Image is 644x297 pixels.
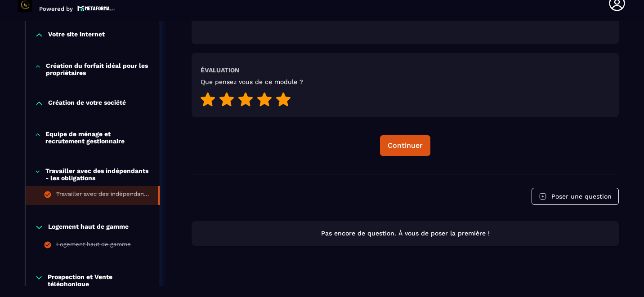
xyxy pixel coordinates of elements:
p: Pas encore de question. À vous de poser la première ! [200,229,611,238]
p: Prospection et Vente téléphonique [48,273,151,288]
p: Votre site internet [48,31,105,40]
div: Travailler avec des indépendants - les obligations [56,191,149,200]
p: Powered by [39,5,73,12]
p: Création de votre société [48,99,126,108]
p: Travailler avec des indépendants - les obligations [45,167,151,182]
h5: Que pensez vous de ce module ? [201,78,303,85]
p: Equipe de ménage et recrutement gestionnaire [45,130,151,145]
button: Continuer [380,135,430,156]
h6: Évaluation [201,66,239,74]
p: Création du forfait idéal pour les propriétaires [46,62,151,76]
div: Continuer [388,141,423,150]
p: Logement haut de gamme [48,223,129,232]
button: Poser une question [532,188,619,205]
div: Logement haut de gamme [56,241,131,251]
img: logo [77,4,115,12]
